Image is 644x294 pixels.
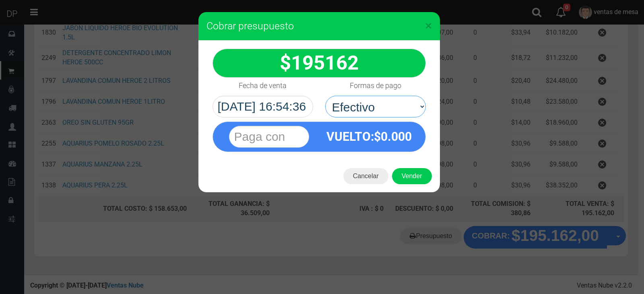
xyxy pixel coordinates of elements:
[392,168,432,184] button: Vender
[229,126,309,148] input: Paga con
[425,19,432,32] button: Close
[343,168,388,184] button: Cancelar
[326,130,412,144] strong: :$
[381,130,412,144] span: 0.000
[239,82,287,90] h4: Fecha de venta
[425,18,432,33] span: ×
[280,51,359,74] strong: $
[291,51,359,74] span: 195162
[206,20,432,32] h3: Cobrar presupuesto
[326,130,371,144] span: VUELTO
[350,82,401,90] h4: Formas de pago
